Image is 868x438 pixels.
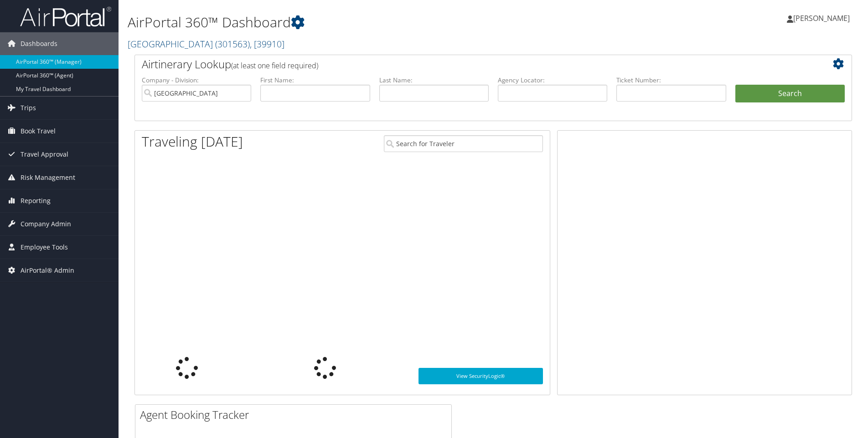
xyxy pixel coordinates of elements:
[142,76,251,85] label: Company - Division:
[260,76,370,85] label: First Name:
[128,38,284,50] a: [GEOGRAPHIC_DATA]
[215,38,250,50] span: ( 301563 )
[21,166,75,189] span: Risk Management
[379,76,489,85] label: Last Name:
[21,143,68,166] span: Travel Approval
[21,213,71,235] span: Company Admin
[616,76,726,85] label: Ticket Number:
[787,5,859,32] a: [PERSON_NAME]
[20,6,111,27] img: airportal-logo.png
[128,13,615,32] h1: AirPortal 360™ Dashboard
[384,135,543,152] input: Search for Traveler
[498,76,607,85] label: Agency Locator:
[21,97,36,119] span: Trips
[142,56,785,72] h2: Airtinerary Lookup
[21,259,74,282] span: AirPortal® Admin
[21,32,57,55] span: Dashboards
[142,132,243,151] h1: Traveling [DATE]
[21,189,51,212] span: Reporting
[793,13,850,23] span: [PERSON_NAME]
[140,407,451,423] h2: Agent Booking Tracker
[735,85,845,103] button: Search
[21,236,68,259] span: Employee Tools
[231,61,318,71] span: (at least one field required)
[250,38,284,50] span: , [ 39910 ]
[21,120,56,143] span: Book Travel
[418,368,543,384] a: View SecurityLogic®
